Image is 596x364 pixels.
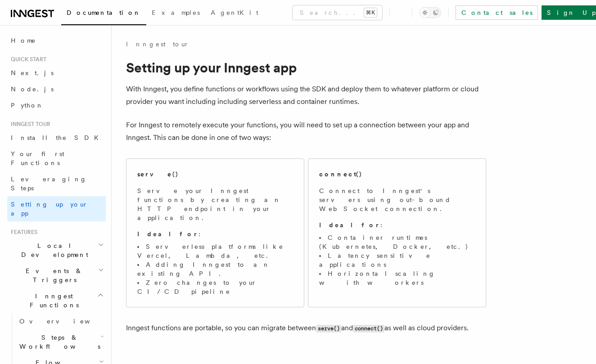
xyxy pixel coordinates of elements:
span: Local Development [7,241,98,259]
p: Serve your Inngest functions by creating an HTTP endpoint in your application. [137,186,293,222]
li: Horizontal scaling with workers [319,269,475,287]
a: Overview [16,313,106,329]
li: Container runtimes (Kubernetes, Docker, etc.) [319,233,475,251]
a: Your first Functions [7,146,106,171]
a: Setting up your app [7,196,106,221]
span: Your first Functions [11,150,64,166]
span: Inngest tour [7,121,50,128]
span: Python [11,102,44,109]
a: Python [7,97,106,113]
button: Search...⌘K [293,5,382,20]
p: Inngest functions are portable, so you can migrate between and as well as cloud providers. [126,322,486,335]
strong: Ideal for [319,221,380,229]
li: Adding Inngest to an existing API. [137,260,293,278]
span: Documentation [67,9,141,16]
a: Examples [146,3,205,24]
a: Documentation [61,3,146,25]
button: Inngest Functions [7,288,106,313]
p: Connect to Inngest's servers using out-bound WebSocket connection. [319,186,475,213]
span: Events & Triggers [7,266,98,284]
button: Events & Triggers [7,263,106,288]
span: Quick start [7,56,46,63]
span: Inngest Functions [7,292,97,310]
p: : [319,220,475,229]
li: Serverless platforms like Vercel, Lambda, etc. [137,242,293,260]
span: Examples [152,9,200,16]
span: Features [7,229,37,236]
a: Install the SDK [7,130,106,146]
span: Overview [19,318,112,325]
span: Home [11,36,36,45]
kbd: ⌘K [364,8,377,17]
a: Contact sales [456,5,538,20]
a: Home [7,32,106,49]
a: Inngest tour [126,40,189,49]
button: Toggle dark mode [420,7,441,18]
p: With Inngest, you define functions or workflows using the SDK and deploy them to whatever platfor... [126,83,486,108]
h2: connect() [319,170,362,179]
strong: Ideal for [137,230,199,238]
li: Zero changes to your CI/CD pipeline [137,278,293,296]
code: connect() [353,325,384,333]
span: Next.js [11,69,54,76]
a: Next.js [7,65,106,81]
h1: Setting up your Inngest app [126,59,486,76]
span: AgentKit [211,9,258,16]
a: AgentKit [205,3,264,24]
span: Install the SDK [11,134,104,141]
span: Node.js [11,85,54,93]
h2: serve() [137,170,179,179]
span: Setting up your app [11,201,88,217]
a: Node.js [7,81,106,97]
button: Steps & Workflows [16,329,106,355]
li: Latency sensitive applications [319,251,475,269]
span: Steps & Workflows [16,333,100,351]
p: : [137,229,293,238]
span: Leveraging Steps [11,175,87,192]
a: serve()Serve your Inngest functions by creating an HTTP endpoint in your application.Ideal for:Se... [126,158,304,307]
a: Leveraging Steps [7,171,106,196]
code: serve() [316,325,341,333]
a: connect()Connect to Inngest's servers using out-bound WebSocket connection.Ideal for:Container ru... [308,158,486,307]
p: For Inngest to remotely execute your functions, you will need to set up a connection between your... [126,119,486,144]
button: Local Development [7,238,106,263]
